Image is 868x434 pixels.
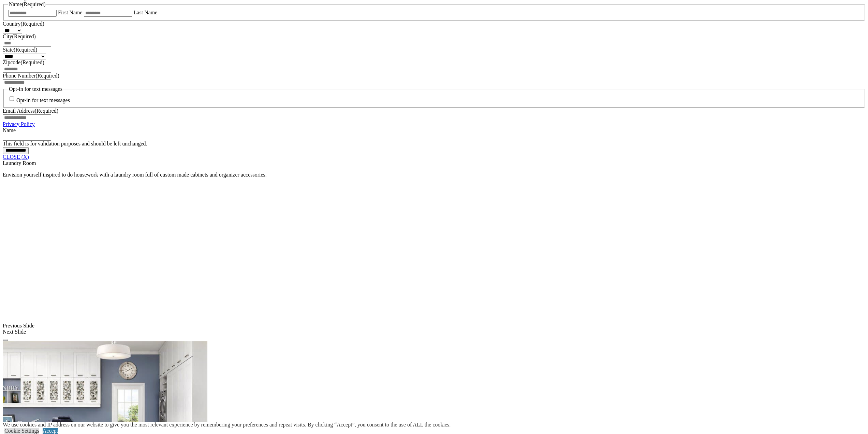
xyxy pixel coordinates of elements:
span: Laundry Room [3,160,36,166]
label: Opt-in for text messages [16,98,70,103]
span: (Required) [20,59,44,65]
span: (Required) [12,33,36,39]
a: Cookie Settings [4,428,39,434]
legend: Opt-in for text messages [8,86,63,92]
span: (Required) [22,1,45,7]
span: (Required) [35,73,59,79]
a: Accept [43,428,58,434]
span: (Required) [14,47,37,53]
legend: Name [8,1,46,8]
div: This field is for validation purposes and should be left unchanged. [3,141,865,147]
label: Email Address [3,108,58,114]
div: Next Slide [3,329,865,335]
span: (Required) [20,21,44,27]
div: We use cookies and IP address on our website to give you the most relevant experience by remember... [3,422,451,428]
label: Phone Number [3,73,59,79]
label: First Name [58,10,83,15]
a: CLOSE (X) [3,154,29,160]
label: State [3,47,37,53]
label: City [3,33,36,39]
label: Zipcode [3,59,44,65]
label: Name [3,127,16,133]
label: Last Name [134,10,158,15]
button: Click here to pause slide show [3,339,8,341]
p: Envision yourself inspired to do housework with a laundry room full of custom made cabinets and o... [3,172,865,178]
div: Previous Slide [3,323,865,329]
label: Country [3,21,44,27]
span: (Required) [35,108,58,114]
a: Privacy Policy [3,121,35,127]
